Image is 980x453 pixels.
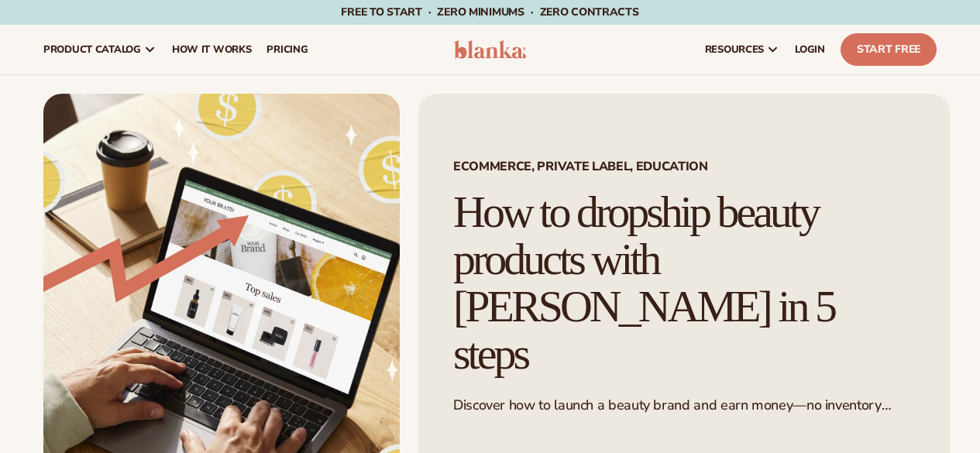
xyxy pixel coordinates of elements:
[453,189,915,378] h1: How to dropship beauty products with [PERSON_NAME] in 5 steps
[453,396,915,414] p: Discover how to launch a beauty brand and earn money—no inventory needed.
[705,43,764,56] span: resources
[454,40,527,59] img: logo
[787,25,833,74] a: LOGIN
[453,160,915,173] span: Ecommerce, Private Label, EDUCATION
[697,25,787,74] a: resources
[164,25,260,74] a: How It Works
[341,5,638,19] span: Free to start · ZERO minimums · ZERO contracts
[172,43,252,56] span: How It Works
[43,43,141,56] span: product catalog
[266,43,308,56] span: pricing
[36,25,164,74] a: product catalog
[259,25,315,74] a: pricing
[841,33,937,66] a: Start Free
[795,43,825,56] span: LOGIN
